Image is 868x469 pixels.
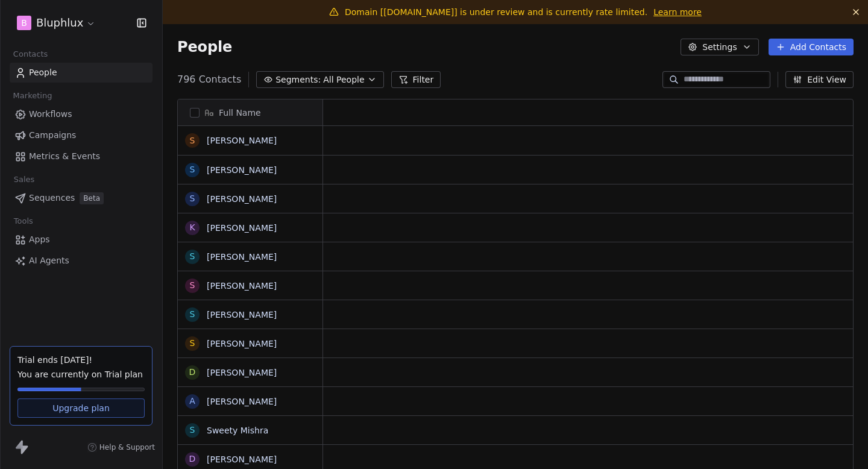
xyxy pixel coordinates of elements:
div: A [189,395,195,408]
button: BBluphlux [14,13,98,33]
span: People [177,38,232,56]
a: Apps [10,230,153,250]
span: 796 Contacts [177,72,241,87]
a: [PERSON_NAME] [207,455,277,464]
div: S [190,250,195,263]
a: [PERSON_NAME] [207,223,277,233]
span: Bluphlux [36,15,83,31]
div: D [189,366,196,379]
a: AI Agents [10,251,153,271]
span: Metrics & Events [29,150,100,163]
a: People [10,63,153,83]
span: You are currently on Trial plan [17,368,145,380]
span: Campaigns [29,129,76,142]
div: D [189,453,196,465]
span: B [21,17,27,29]
div: S [190,134,195,147]
a: Learn more [653,6,702,18]
button: Add Contacts [769,39,854,55]
span: Help & Support [99,442,155,452]
a: [PERSON_NAME] [207,339,277,348]
div: Trial ends [DATE]! [17,354,145,366]
a: SequencesBeta [10,188,153,208]
a: Campaigns [10,125,153,145]
div: S [190,308,195,321]
a: Workflows [10,104,153,124]
a: [PERSON_NAME] [207,310,277,319]
div: S [190,424,195,436]
span: Sequences [29,192,75,204]
span: AI Agents [29,254,69,267]
button: Settings [681,39,758,55]
a: Help & Support [87,442,155,452]
button: Filter [391,71,441,88]
a: [PERSON_NAME] [207,252,277,262]
a: [PERSON_NAME] [207,368,277,377]
a: [PERSON_NAME] [207,281,277,291]
span: Beta [80,192,104,204]
span: Upgrade plan [52,402,110,414]
span: People [29,66,57,79]
span: Apps [29,233,50,246]
div: K [189,221,195,234]
button: Edit View [785,71,854,88]
div: S [190,279,195,292]
a: Upgrade plan [17,398,145,418]
a: [PERSON_NAME] [207,397,277,406]
div: S [190,337,195,350]
a: [PERSON_NAME] [207,194,277,204]
span: Tools [8,212,38,230]
a: Metrics & Events [10,146,153,166]
div: Full Name [178,99,322,125]
div: S [190,163,195,176]
a: [PERSON_NAME] [207,165,277,175]
span: Marketing [8,87,57,105]
span: Workflows [29,108,72,121]
span: Segments: [275,74,321,86]
div: S [190,192,195,205]
span: Domain [[DOMAIN_NAME]] is under review and is currently rate limited. [345,7,647,17]
span: Full Name [219,107,261,119]
span: Sales [8,171,40,189]
a: Sweety Mishra [207,426,268,435]
a: [PERSON_NAME] [207,136,277,145]
span: Contacts [8,45,53,63]
span: All People [323,74,364,86]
